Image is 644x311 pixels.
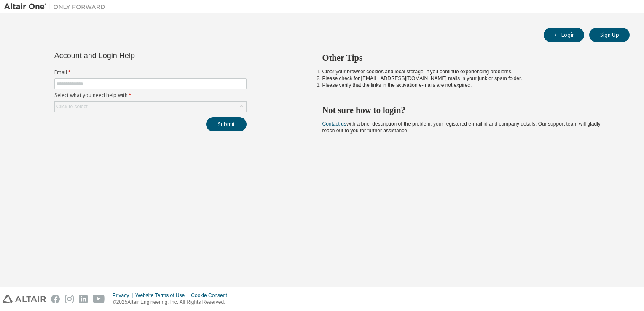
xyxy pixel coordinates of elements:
div: Website Terms of Use [135,292,191,299]
img: youtube.svg [93,295,105,303]
li: Please verify that the links in the activation e-mails are not expired. [322,82,615,88]
div: Click to select [56,103,88,110]
h2: Not sure how to login? [322,105,615,115]
img: Altair One [4,3,110,11]
img: facebook.svg [51,295,60,303]
button: Login [544,28,584,42]
img: linkedin.svg [79,295,88,303]
h2: Other Tips [322,52,615,63]
img: altair_logo.svg [3,295,46,303]
a: Contact us [322,121,346,127]
label: Select what you need help with [54,92,247,99]
div: Click to select [55,102,246,112]
li: Please check for [EMAIL_ADDRESS][DOMAIN_NAME] mails in your junk or spam folder. [322,75,615,82]
img: instagram.svg [65,295,74,303]
button: Sign Up [589,28,630,42]
label: Email [54,69,247,76]
div: Cookie Consent [191,292,232,299]
p: © 2025 Altair Engineering, Inc. All Rights Reserved. [113,299,232,306]
button: Submit [206,117,247,131]
div: Privacy [113,292,135,299]
div: Account and Login Help [54,52,208,59]
span: with a brief description of the problem, your registered e-mail id and company details. Our suppo... [322,121,601,134]
li: Clear your browser cookies and local storage, if you continue experiencing problems. [322,68,615,75]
